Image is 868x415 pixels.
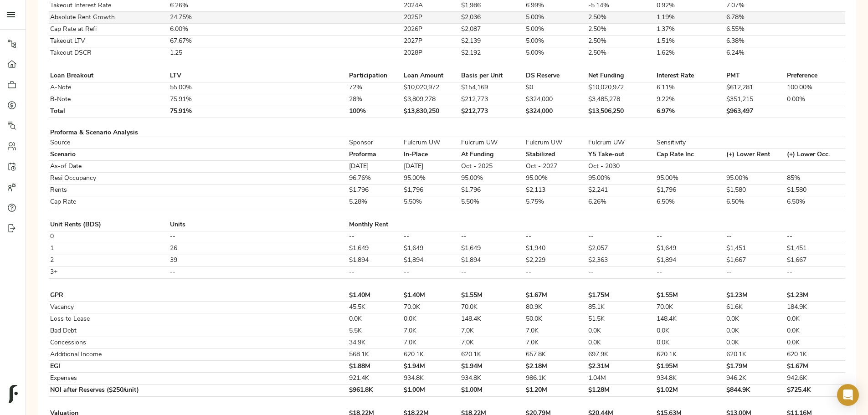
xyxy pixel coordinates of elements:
[786,231,845,243] td: --
[402,149,460,161] td: In-Place
[655,325,725,337] td: 0.0K
[524,266,587,278] td: --
[348,94,402,106] td: 28%
[460,349,524,361] td: 620.1K
[655,313,725,325] td: 148.4K
[786,184,845,196] td: $1,580
[49,24,169,36] td: Cap Rate at Refi
[49,161,169,173] td: As-of Date
[460,196,524,208] td: 5.50%
[587,12,655,24] td: 2.50%
[402,243,460,255] td: $1,649
[587,24,655,36] td: 2.50%
[402,349,460,361] td: 620.1K
[725,337,786,349] td: 0.0K
[402,337,460,349] td: 7.0K
[587,106,655,118] td: $13,506,250
[169,82,348,94] td: 55.00%
[524,373,587,384] td: 986.1K
[49,302,169,313] td: Vacancy
[725,149,786,161] td: (+) Lower Rent
[402,373,460,384] td: 934.8K
[786,173,845,184] td: 85%
[460,337,524,349] td: 7.0K
[460,24,524,36] td: $2,087
[587,361,655,373] td: $2.31M
[725,173,786,184] td: 95.00%
[786,266,845,278] td: --
[49,266,169,278] td: 3+
[524,361,587,373] td: $2.18M
[402,384,460,396] td: $1.00M
[49,337,169,349] td: Concessions
[460,149,524,161] td: At Funding
[460,47,524,59] td: $2,192
[402,36,460,47] td: 2027P
[725,231,786,243] td: --
[587,255,655,266] td: $2,363
[655,196,725,208] td: 6.50%
[587,36,655,47] td: 2.50%
[524,24,587,36] td: 5.00%
[786,255,845,266] td: $1,667
[655,149,725,161] td: Cap Rate Inc
[49,184,169,196] td: Rents
[169,36,348,47] td: 67.67%
[49,290,169,302] td: GPR
[348,137,402,149] td: Sponsor
[725,24,786,36] td: 6.55%
[786,302,845,313] td: 184.9K
[725,384,786,396] td: $844.9K
[402,302,460,313] td: 70.0K
[524,106,587,118] td: $324,000
[348,290,402,302] td: $1.40M
[524,137,587,149] td: Fulcrum UW
[460,161,524,173] td: Oct - 2025
[348,220,402,231] td: Monthly Rent
[655,36,725,47] td: 1.51%
[49,106,169,118] td: Total
[524,149,587,161] td: Stabilized
[524,325,587,337] td: 7.0K
[587,149,655,161] td: Y5 Take-out
[786,373,845,384] td: 942.6K
[655,184,725,196] td: $1,796
[348,243,402,255] td: $1,649
[402,47,460,59] td: 2028P
[348,149,402,161] td: Proforma
[725,325,786,337] td: 0.0K
[49,12,169,24] td: Absolute Rent Growth
[655,173,725,184] td: 95.00%
[786,149,845,161] td: (+) Lower Occ.
[402,231,460,243] td: --
[348,106,402,118] td: 100%
[587,302,655,313] td: 85.1K
[49,36,169,47] td: Takeout LTV
[655,361,725,373] td: $1.95M
[655,71,725,82] td: Interest Rate
[725,290,786,302] td: $1.23M
[587,71,655,82] td: Net Funding
[49,231,169,243] td: 0
[49,313,169,325] td: Loss to Lease
[169,47,348,59] td: 1.25
[348,384,402,396] td: $961.8K
[348,373,402,384] td: 921.4K
[348,266,402,278] td: --
[587,313,655,325] td: 51.5K
[655,12,725,24] td: 1.19%
[524,47,587,59] td: 5.00%
[402,361,460,373] td: $1.94M
[169,71,348,82] td: LTV
[49,255,169,266] td: 2
[655,106,725,118] td: 6.97%
[169,94,348,106] td: 75.91%
[169,266,348,278] td: --
[402,313,460,325] td: 0.0K
[460,231,524,243] td: --
[524,231,587,243] td: --
[460,361,524,373] td: $1.94M
[725,361,786,373] td: $1.79M
[655,243,725,255] td: $1,649
[786,196,845,208] td: 6.50%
